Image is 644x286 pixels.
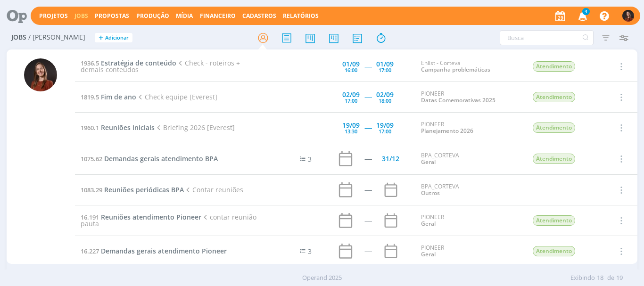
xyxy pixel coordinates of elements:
[81,59,99,67] span: 1936.5
[582,8,590,15] span: 4
[533,92,575,102] span: Atendimento
[101,246,227,255] span: Demandas gerais atendimento Pioneer
[101,58,176,67] span: Estratégia de conteúdo
[533,215,575,226] span: Atendimento
[81,93,99,101] span: 1819.5
[104,185,184,194] span: Reuniões periódicas BPA
[622,8,635,24] button: M
[104,154,218,163] span: Demandas gerais atendimento BPA
[81,212,201,221] a: 16.191Reuniões atendimento Pioneer
[421,65,490,74] a: Campanha problemáticas
[533,154,575,164] span: Atendimento
[421,245,518,258] div: PIONEER
[376,91,394,98] div: 02/09
[24,58,57,91] img: M
[136,12,169,20] a: Produção
[105,35,129,41] span: Adicionar
[342,122,360,129] div: 19/09
[342,91,360,98] div: 02/09
[308,247,312,256] span: 3
[81,155,102,163] span: 1075.62
[622,10,634,22] img: M
[99,33,103,43] span: +
[342,61,360,67] div: 01/09
[81,123,155,132] a: 1960.1Reuniões iniciais
[421,152,518,166] div: BPA_CORTEVA
[81,92,136,101] a: 1819.5Fim de ano
[176,12,193,20] a: Mídia
[11,33,26,41] span: Jobs
[500,30,594,45] input: Busca
[364,123,372,132] span: -----
[72,12,91,20] button: Jobs
[239,12,279,20] button: Cadastros
[101,123,155,132] span: Reuniões iniciais
[421,158,436,166] a: Geral
[81,185,184,194] a: 1083.29Reuniões periódicas BPA
[308,155,312,163] span: 3
[242,12,276,20] span: Cadastros
[95,33,132,43] button: +Adicionar
[421,250,436,258] a: Geral
[133,12,172,20] button: Produção
[74,12,88,20] a: Jobs
[81,212,256,228] span: contar reunião pauta
[376,61,394,67] div: 01/09
[570,273,595,283] span: Exibindo
[533,61,575,72] span: Atendimento
[572,8,592,25] button: 4
[81,123,99,132] span: 1960.1
[36,12,71,20] button: Projetos
[382,155,399,162] div: 31/12
[533,246,575,256] span: Atendimento
[345,98,357,103] div: 17:00
[283,12,319,20] a: Relatórios
[364,155,372,162] div: -----
[81,58,240,74] span: Check - roteiros + demais conteúdos
[184,185,243,194] span: Contar reuniões
[101,92,136,101] span: Fim de ano
[200,12,236,20] a: Financeiro
[81,247,99,255] span: 16.227
[376,122,394,129] div: 19/09
[155,123,235,132] span: Briefing 2026 [Everest]
[533,123,575,133] span: Atendimento
[81,186,102,194] span: 1083.29
[81,154,218,163] a: 1075.62Demandas gerais atendimento BPA
[173,12,196,20] button: Mídia
[421,96,495,104] a: Datas Comemorativas 2025
[616,273,623,283] span: 19
[81,213,99,221] span: 16.191
[379,129,391,134] div: 17:00
[95,12,129,20] span: Propostas
[421,189,440,197] a: Outros
[597,273,603,283] span: 18
[39,12,68,20] a: Projetos
[421,60,518,74] div: Enlist - Corteva
[421,220,436,228] a: Geral
[345,67,357,73] div: 16:00
[280,12,322,20] button: Relatórios
[364,62,372,71] span: -----
[421,127,473,135] a: Planejamento 2026
[607,273,614,283] span: de
[92,12,132,20] button: Propostas
[345,129,357,134] div: 13:30
[421,214,518,228] div: PIONEER
[421,121,518,135] div: PIONEER
[364,217,372,224] div: -----
[379,67,391,73] div: 17:00
[101,212,201,221] span: Reuniões atendimento Pioneer
[364,187,372,193] div: -----
[421,183,518,197] div: BPA_CORTEVA
[364,248,372,254] div: -----
[421,90,518,104] div: PIONEER
[197,12,239,20] button: Financeiro
[28,33,85,41] span: / [PERSON_NAME]
[364,92,372,101] span: -----
[81,246,227,255] a: 16.227Demandas gerais atendimento Pioneer
[81,58,176,67] a: 1936.5Estratégia de conteúdo
[379,98,391,103] div: 18:00
[136,92,217,101] span: Check equipe [Everest]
